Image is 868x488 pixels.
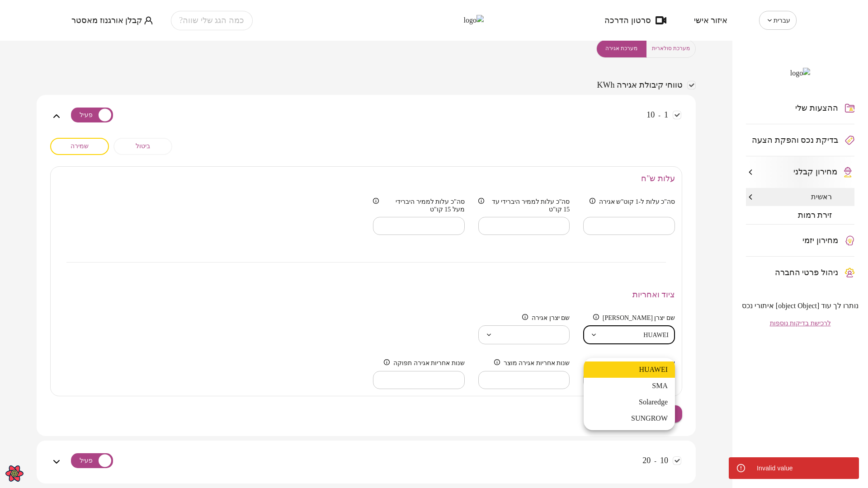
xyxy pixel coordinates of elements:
[584,378,675,394] li: SMA
[584,361,675,378] li: HUAWEI
[584,410,675,427] li: SUNGROW
[5,465,24,483] button: Open React Query Devtools
[757,460,793,476] div: Invalid value
[584,394,675,410] li: Solaredge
